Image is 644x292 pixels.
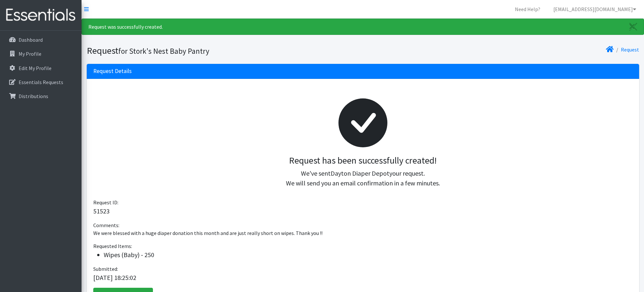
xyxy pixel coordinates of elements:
p: [DATE] 18:25:02 [93,273,633,283]
a: Dashboard [3,33,79,46]
span: Requested Items: [93,243,132,249]
span: Request ID: [93,199,118,206]
h3: Request Details [93,68,132,75]
a: Essentials Requests [3,76,79,89]
span: Submitted: [93,266,118,272]
a: Need Help? [510,3,546,16]
img: HumanEssentials [3,4,79,26]
p: We've sent your request. We will send you an email confirmation in a few minutes. [98,168,627,188]
span: Comments: [93,222,119,228]
p: My Profile [19,51,41,57]
a: Distributions [3,90,79,103]
h3: Request has been successfully created! [98,155,627,166]
h1: Request [87,45,361,56]
span: Dayton Diaper Depot [331,169,389,177]
p: 51523 [93,206,633,216]
p: We were blessed with a huge diaper donation this month and are just really short on wipes. Thank ... [93,229,633,237]
a: Request [621,46,639,53]
a: Close [623,19,644,35]
p: Edit My Profile [19,65,52,71]
li: Wipes (Baby) - 250 [104,250,633,260]
p: Dashboard [19,36,43,43]
a: [EMAIL_ADDRESS][DOMAIN_NAME] [548,3,641,16]
small: for Stork's Nest Baby Pantry [118,46,209,56]
a: My Profile [3,47,79,60]
p: Distributions [19,93,48,99]
p: Essentials Requests [19,79,63,85]
div: Request was successfully created. [82,19,644,35]
a: Edit My Profile [3,62,79,75]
